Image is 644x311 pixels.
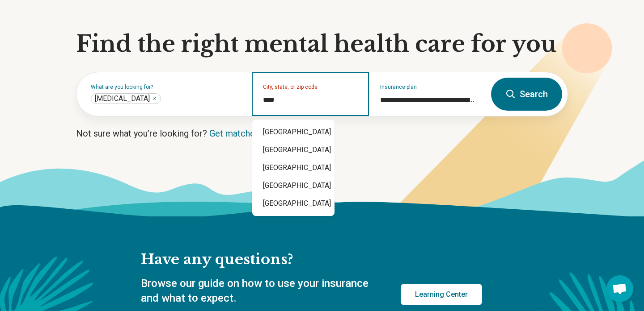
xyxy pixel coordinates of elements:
button: Psychiatrist [152,96,157,101]
div: [GEOGRAPHIC_DATA] [252,177,335,195]
div: [GEOGRAPHIC_DATA] [252,141,335,159]
p: Not sure what you’re looking for? [76,127,568,140]
a: Learning Center [401,284,482,305]
a: Get matched [209,128,260,139]
div: [GEOGRAPHIC_DATA] [252,159,335,177]
div: Psychiatrist [91,93,161,104]
button: Search [491,78,562,111]
span: [MEDICAL_DATA] [95,94,150,103]
h2: Have any questions? [141,250,482,269]
div: [GEOGRAPHIC_DATA] [252,195,335,212]
h1: Find the right mental health care for you [76,31,568,58]
div: Suggestions [252,120,335,216]
div: Open chat [606,275,633,302]
label: What are you looking for? [91,84,241,90]
p: Browse our guide on how to use your insurance and what to expect. [141,276,379,306]
div: [GEOGRAPHIC_DATA] [252,123,335,141]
